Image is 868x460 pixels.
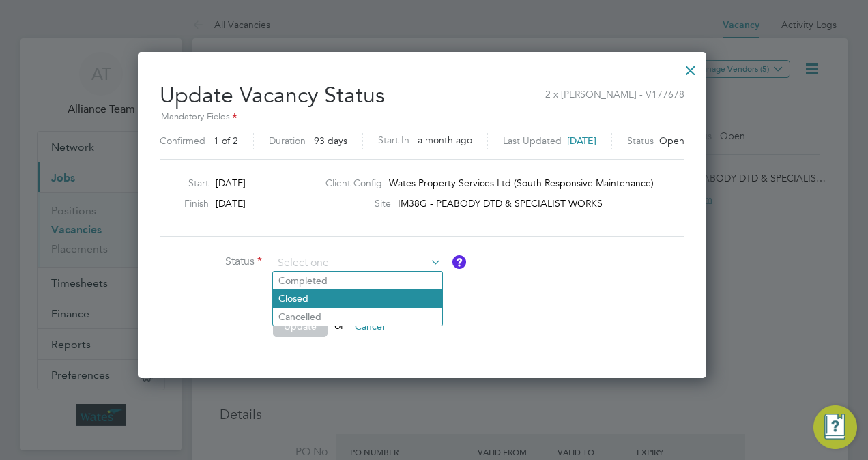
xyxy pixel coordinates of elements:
span: 93 days [314,134,347,147]
label: Status [627,134,654,147]
label: Start In [378,132,409,149]
label: Site [325,197,391,210]
button: Vacancy Status Definitions [452,255,466,269]
span: Wates Property Services Ltd (South Responsive Maintenance) [389,177,654,189]
label: Last Updated [503,134,562,147]
label: Duration [269,134,306,147]
li: Completed [273,272,442,289]
label: Status [160,255,262,269]
span: [DATE] [567,134,596,147]
label: Confirmed [160,134,205,147]
label: Finish [154,197,209,210]
li: Cancelled [273,308,442,326]
label: Client Config [325,177,382,189]
span: Open [659,134,684,147]
li: or [160,315,569,351]
label: Start [154,177,209,189]
div: Mandatory Fields [160,110,684,125]
h2: Update Vacancy Status [160,71,684,154]
span: [DATE] [216,197,246,210]
span: a month ago [418,134,472,146]
input: Select one [273,253,442,274]
span: [DATE] [216,177,246,189]
span: IM38G - PEABODY DTD & SPECIALIST WORKS [398,197,603,210]
li: Closed [273,289,442,307]
span: 1 of 2 [214,134,238,147]
span: 2 x [PERSON_NAME] - V177678 [545,81,684,100]
button: Engage Resource Center [813,405,857,449]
